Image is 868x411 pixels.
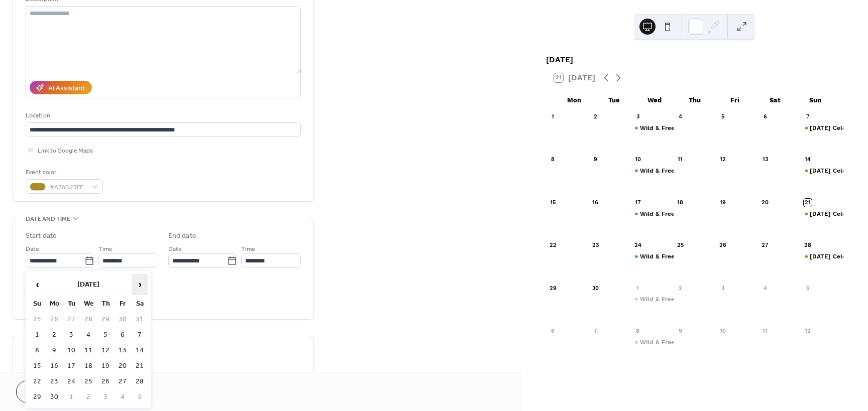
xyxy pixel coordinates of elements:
[591,199,599,206] div: 16
[63,297,79,311] th: Tu
[631,252,674,261] div: Wild & Free
[97,343,114,358] td: 12
[115,297,131,311] th: Fr
[549,113,557,121] div: 1
[46,359,62,373] td: 16
[80,343,96,358] td: 11
[63,328,79,342] td: 3
[132,328,148,342] td: 7
[549,327,557,335] div: 6
[634,242,641,249] div: 24
[115,328,131,342] td: 6
[132,297,148,311] th: Sa
[29,297,45,311] th: Su
[640,167,675,175] div: Wild & Free
[46,274,131,296] th: [DATE]
[634,113,641,121] div: 3
[591,113,599,121] div: 2
[97,297,114,311] th: Th
[30,275,45,295] span: ‹
[795,90,835,110] div: Sun
[97,328,114,342] td: 5
[115,374,131,389] td: 27
[80,297,96,311] th: We
[675,90,715,110] div: Thu
[63,312,79,327] td: 27
[46,374,62,389] td: 23
[80,374,96,389] td: 25
[677,156,684,164] div: 11
[631,124,674,132] div: Wild & Free
[804,156,811,164] div: 14
[631,167,674,175] div: Wild & Free
[26,110,299,121] div: Location
[591,327,599,335] div: 7
[631,295,674,304] div: Wild & Free
[29,374,45,389] td: 22
[591,156,599,164] div: 9
[677,113,684,121] div: 4
[63,374,79,389] td: 24
[804,242,811,249] div: 28
[98,244,113,254] span: Time
[80,359,96,373] td: 18
[115,312,131,327] td: 30
[594,90,634,110] div: Tue
[63,390,79,404] td: 1
[26,244,39,254] span: Date
[46,390,62,404] td: 30
[719,199,726,206] div: 19
[29,390,45,404] td: 29
[132,312,148,327] td: 31
[762,199,769,206] div: 20
[132,374,148,389] td: 28
[762,156,769,164] div: 13
[29,312,45,327] td: 25
[634,90,675,110] div: Wed
[115,359,131,373] td: 20
[50,182,87,193] span: #A78D23FF
[46,343,62,358] td: 9
[762,242,769,249] div: 27
[804,113,811,121] div: 7
[677,242,684,249] div: 25
[591,285,599,292] div: 30
[719,156,726,164] div: 12
[640,338,675,347] div: Wild & Free
[719,327,726,335] div: 10
[549,242,557,249] div: 22
[631,210,674,218] div: Wild & Free
[719,242,726,249] div: 26
[546,54,843,66] div: [DATE]
[631,338,674,347] div: Wild & Free
[132,359,148,373] td: 21
[115,343,131,358] td: 13
[16,380,78,403] a: Cancel
[634,285,641,292] div: 1
[549,156,557,164] div: 8
[549,199,557,206] div: 15
[38,146,93,156] span: Link to Google Maps
[640,124,675,132] div: Wild & Free
[241,244,255,254] span: Time
[26,214,70,224] span: Date and time
[762,113,769,121] div: 6
[762,285,769,292] div: 4
[804,285,811,292] div: 5
[30,81,92,94] button: AI Assistant
[634,156,641,164] div: 10
[97,390,114,404] td: 3
[46,328,62,342] td: 2
[804,327,811,335] div: 12
[804,199,811,206] div: 21
[715,90,755,110] div: Fri
[80,328,96,342] td: 4
[26,231,57,241] div: Start date
[168,231,196,241] div: End date
[97,374,114,389] td: 26
[29,359,45,373] td: 15
[46,312,62,327] td: 26
[801,252,843,261] div: Sunday Celebration at The Barn
[640,210,675,218] div: Wild & Free
[63,343,79,358] td: 10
